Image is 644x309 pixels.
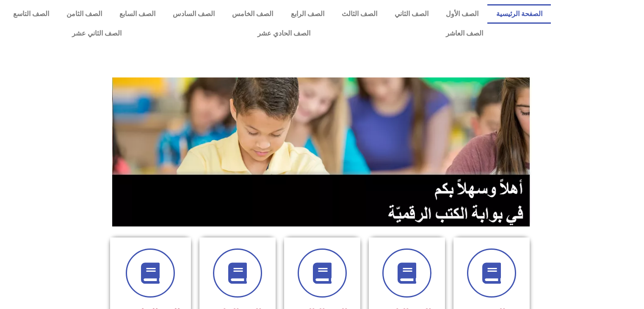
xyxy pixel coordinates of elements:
a: الصف الأول [437,4,487,24]
a: الصف الثاني [386,4,437,24]
a: الصف التاسع [4,4,58,24]
a: الصف السادس [164,4,224,24]
a: الصف العاشر [378,24,551,43]
a: الصف السابع [111,4,164,24]
a: الصفحة الرئيسية [487,4,551,24]
a: الصف الثالث [333,4,386,24]
a: الصف الثامن [58,4,111,24]
a: الصف الخامس [224,4,282,24]
a: الصف الثاني عشر [4,24,189,43]
a: الصف الرابع [282,4,333,24]
a: الصف الحادي عشر [189,24,378,43]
